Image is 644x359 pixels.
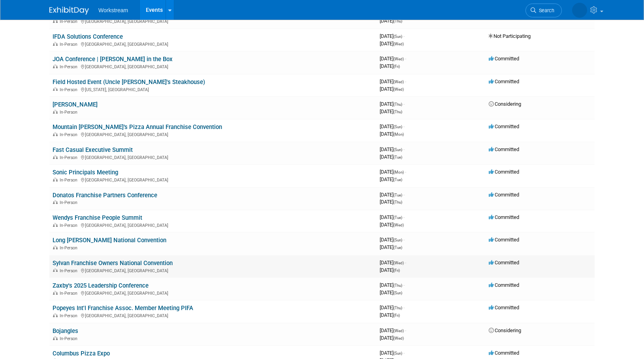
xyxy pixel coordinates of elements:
[380,18,402,24] span: [DATE]
[60,223,80,228] span: In-Person
[394,336,404,340] span: (Wed)
[489,79,519,84] span: Committed
[489,327,521,333] span: Considering
[53,291,58,295] img: In-Person Event
[405,79,406,84] span: -
[53,64,58,68] img: In-Person Event
[405,56,406,62] span: -
[60,313,80,318] span: In-Person
[489,237,519,243] span: Committed
[394,57,404,61] span: (Wed)
[394,110,402,114] span: (Thu)
[489,192,519,198] span: Committed
[394,313,400,318] span: (Fri)
[380,282,405,288] span: [DATE]
[394,245,402,250] span: (Tue)
[60,87,80,92] span: In-Person
[53,132,58,136] img: In-Person Event
[53,42,58,46] img: In-Person Event
[394,238,402,242] span: (Sun)
[394,19,402,23] span: (Thu)
[53,19,58,23] img: In-Person Event
[53,33,123,40] a: IFDA Solutions Conference
[53,169,118,176] a: Sonic Principals Meeting
[380,79,406,84] span: [DATE]
[53,123,222,131] a: Mountain [PERSON_NAME]’s Pizza Annual Franchise Convention
[380,199,402,205] span: [DATE]
[394,291,402,295] span: (Sun)
[380,192,405,198] span: [DATE]
[53,86,373,92] div: [US_STATE], [GEOGRAPHIC_DATA]
[489,33,531,39] span: Not Participating
[403,282,405,288] span: -
[394,170,404,174] span: (Mon)
[394,155,402,159] span: (Tue)
[380,260,406,266] span: [DATE]
[380,63,400,69] span: [DATE]
[380,154,402,160] span: [DATE]
[403,305,405,310] span: -
[380,123,405,129] span: [DATE]
[60,245,80,251] span: In-Person
[60,268,80,273] span: In-Person
[60,291,80,296] span: In-Person
[394,306,402,310] span: (Thu)
[405,260,406,266] span: -
[536,7,554,13] span: Search
[489,146,519,152] span: Committed
[53,192,157,199] a: Donatos Franchise Partners Conference
[53,222,373,228] div: [GEOGRAPHIC_DATA], [GEOGRAPHIC_DATA]
[380,176,402,182] span: [DATE]
[403,237,405,243] span: -
[60,110,80,115] span: In-Person
[394,64,400,69] span: (Fri)
[380,237,405,243] span: [DATE]
[53,79,205,86] a: Field Hosted Event (Uncle [PERSON_NAME]'s Steakhouse)
[60,178,80,183] span: In-Person
[53,178,58,181] img: In-Person Event
[394,261,404,265] span: (Wed)
[380,41,404,47] span: [DATE]
[405,169,406,175] span: -
[53,110,58,114] img: In-Person Event
[394,351,402,355] span: (Sun)
[489,169,519,175] span: Committed
[380,267,400,273] span: [DATE]
[380,86,404,92] span: [DATE]
[489,123,519,129] span: Committed
[60,132,80,137] span: In-Person
[53,146,133,153] a: Fast Casual Executive Summit
[53,312,373,318] div: [GEOGRAPHIC_DATA], [GEOGRAPHIC_DATA]
[572,3,587,18] img: Emily Hancock
[394,132,404,136] span: (Mon)
[394,87,404,92] span: (Wed)
[380,350,405,356] span: [DATE]
[380,222,404,228] span: [DATE]
[53,327,78,335] a: Bojangles
[53,176,373,183] div: [GEOGRAPHIC_DATA], [GEOGRAPHIC_DATA]
[394,125,402,129] span: (Sun)
[394,200,402,204] span: (Thu)
[53,305,193,312] a: Popeyes Int'l Franchise Assoc. Member Meeting PIFA
[489,56,519,62] span: Committed
[53,223,58,227] img: In-Person Event
[53,155,58,159] img: In-Person Event
[394,193,402,197] span: (Tue)
[380,312,400,318] span: [DATE]
[53,268,58,272] img: In-Person Event
[380,335,404,341] span: [DATE]
[489,282,519,288] span: Committed
[489,101,521,107] span: Considering
[380,169,406,175] span: [DATE]
[403,192,405,198] span: -
[394,42,404,46] span: (Wed)
[394,215,402,220] span: (Tue)
[53,154,373,160] div: [GEOGRAPHIC_DATA], [GEOGRAPHIC_DATA]
[98,7,128,13] span: Workstream
[53,237,166,244] a: Long [PERSON_NAME] National Convention
[380,101,405,107] span: [DATE]
[60,64,80,69] span: In-Person
[53,282,149,289] a: Zaxby's 2025 Leadership Conference
[403,350,405,356] span: -
[53,350,110,357] a: Columbus Pizza Expo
